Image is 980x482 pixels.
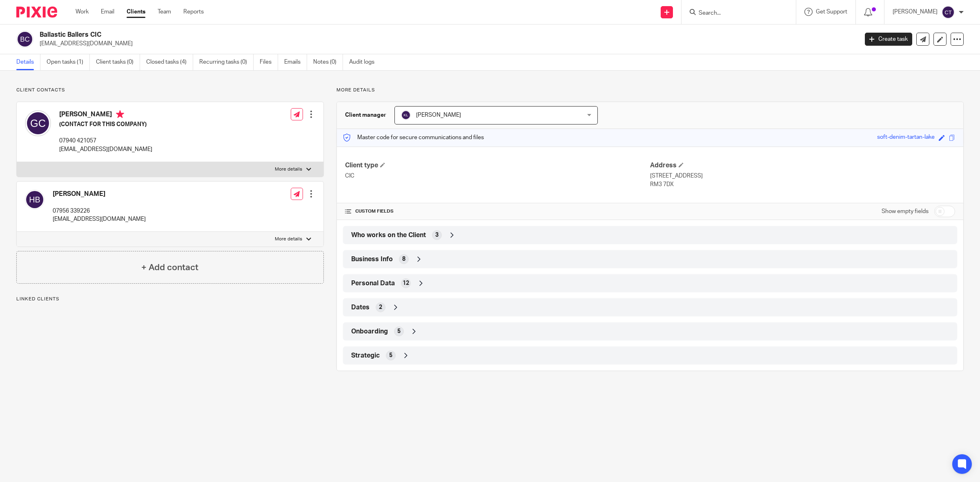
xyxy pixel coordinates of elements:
h4: Address [650,161,955,170]
img: svg%3E [25,190,45,209]
a: Details [16,54,40,70]
img: svg%3E [25,110,51,136]
i: Primary [116,110,124,118]
h2: Ballastic Ballers CIC [40,31,690,39]
span: Strategic [351,351,380,360]
label: Show empty fields [882,207,929,215]
p: 07940 421057 [59,137,152,145]
p: [EMAIL_ADDRESS][DOMAIN_NAME] [53,215,146,223]
a: Audit logs [349,54,381,70]
a: Emails [284,54,307,70]
span: Dates [351,303,370,312]
p: 07956 339226 [53,207,146,215]
span: 8 [402,255,405,263]
a: Client tasks (0) [96,54,140,70]
a: Open tasks (1) [47,54,90,70]
p: More details [275,236,302,242]
h4: Client type [345,161,650,170]
a: Email [101,8,114,16]
p: More details [336,87,964,93]
a: Recurring tasks (0) [199,54,254,70]
span: Onboarding [351,327,388,336]
h3: Client manager [345,111,386,119]
img: svg%3E [942,6,955,19]
span: Get Support [816,9,847,15]
a: Closed tasks (4) [146,54,193,70]
a: Create task [865,33,912,46]
span: 5 [397,327,401,335]
p: Client contacts [16,87,324,93]
p: CIC [345,172,650,180]
img: Pixie [16,7,57,18]
span: Business Info [351,255,393,264]
p: [PERSON_NAME] [893,8,938,16]
p: RM3 7DX [650,180,955,189]
p: More details [275,166,302,173]
span: 2 [379,303,382,311]
span: 12 [403,279,409,287]
a: Clients [127,8,145,16]
a: Notes (0) [313,54,343,70]
img: svg%3E [16,31,33,48]
h4: + Add contact [141,261,198,274]
span: 3 [435,231,439,239]
span: Who works on the Client [351,231,426,240]
div: soft-denim-tartan-lake [877,133,935,142]
a: Work [76,8,89,16]
h4: [PERSON_NAME] [59,110,152,120]
p: [STREET_ADDRESS] [650,172,955,180]
p: Master code for secure communications and files [343,133,484,142]
p: [EMAIL_ADDRESS][DOMAIN_NAME] [59,145,152,153]
h4: CUSTOM FIELDS [345,208,650,215]
h5: (CONTACT FOR THIS COMPANY) [59,120,152,129]
a: Reports [183,8,204,16]
p: [EMAIL_ADDRESS][DOMAIN_NAME] [40,40,853,48]
span: 5 [389,351,392,360]
h4: [PERSON_NAME] [53,190,146,198]
p: Linked clients [16,296,324,302]
input: Search [698,10,771,17]
span: [PERSON_NAME] [416,112,461,118]
img: svg%3E [401,110,411,120]
a: Files [260,54,278,70]
a: Team [158,8,171,16]
span: Personal Data [351,279,395,288]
